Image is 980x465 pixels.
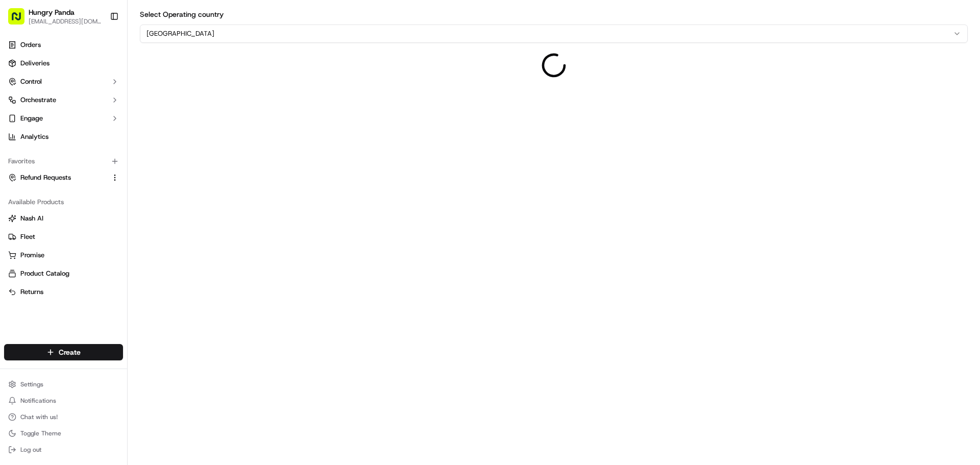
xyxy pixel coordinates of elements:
a: Fleet [8,232,119,241]
button: Toggle Theme [4,426,123,440]
span: Analytics [20,132,48,141]
button: Nash AI [4,210,123,227]
button: Settings [4,377,123,391]
button: Orchestrate [4,92,123,108]
button: Returns [4,284,123,300]
div: Favorites [4,153,123,169]
button: Notifications [4,394,123,408]
a: Promise [8,251,119,260]
button: Create [4,344,123,360]
span: Promise [20,251,44,260]
a: Product Catalog [8,269,119,278]
span: Control [20,77,42,86]
button: Product Catalog [4,265,123,282]
span: Settings [20,380,43,388]
span: Returns [20,287,43,297]
a: Returns [8,287,119,297]
button: Chat with us! [4,410,123,424]
span: Orders [20,40,41,50]
a: Deliveries [4,55,123,71]
span: Chat with us! [20,413,58,421]
button: Control [4,74,123,90]
a: Analytics [4,129,123,145]
span: Refund Requests [20,173,71,182]
div: Available Products [4,194,123,210]
button: Engage [4,110,123,127]
button: Promise [4,247,123,263]
span: Log out [20,446,41,454]
span: Create [59,347,81,357]
span: Engage [20,114,43,123]
label: Select Operating country [140,10,224,19]
span: Fleet [20,232,35,241]
a: Refund Requests [8,173,107,182]
button: Refund Requests [4,169,123,186]
button: Hungry Panda[EMAIL_ADDRESS][DOMAIN_NAME] [4,4,106,29]
button: [EMAIL_ADDRESS][DOMAIN_NAME] [29,17,102,26]
span: Nash AI [20,214,43,223]
a: Nash AI [8,214,119,223]
span: Toggle Theme [20,429,61,437]
button: Log out [4,443,123,457]
button: Fleet [4,229,123,245]
span: Deliveries [20,59,50,68]
span: Product Catalog [20,269,69,278]
button: Hungry Panda [29,7,75,17]
a: Orders [4,37,123,53]
span: Notifications [20,397,56,405]
span: Orchestrate [20,95,56,105]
